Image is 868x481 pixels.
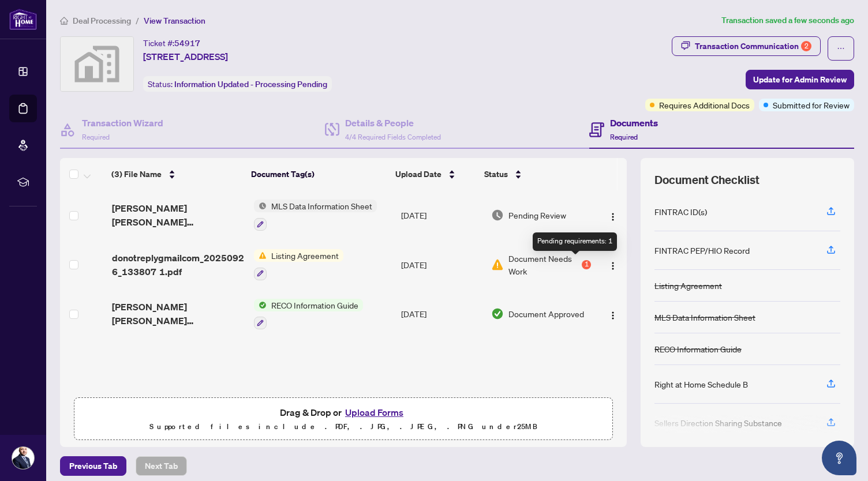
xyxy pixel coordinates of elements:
span: MLS Data Information Sheet [267,200,377,212]
div: Pending requirements: 1 [533,232,617,251]
div: MLS Data Information Sheet [654,311,755,324]
td: [DATE] [396,190,487,240]
p: Supported files include .PDF, .JPG, .JPEG, .PNG under 25 MB [81,420,605,434]
img: Status Icon [254,249,267,262]
div: Ticket #: [143,36,200,50]
img: Document Status [491,258,504,271]
span: donotreplygmailcom_20250926_133807 1.pdf [112,251,244,279]
button: Transaction Communication2 [672,36,821,56]
img: Logo [608,261,618,270]
img: Status Icon [254,200,267,212]
span: Pending Review [508,209,566,221]
span: Requires Additional Docs [659,99,750,111]
img: Logo [608,311,618,320]
div: Transaction Communication [695,37,811,55]
button: Status IconMLS Data Information Sheet [254,200,377,231]
div: FINTRAC PEP/HIO Record [654,244,750,257]
span: Document Checklist [654,172,759,188]
th: (3) File Name [107,158,246,190]
span: Information Updated - Processing Pending [174,79,327,89]
span: Drag & Drop orUpload FormsSupported files include .PDF, .JPG, .JPEG, .PNG under25MB [74,398,612,441]
button: Previous Tab [60,456,126,476]
span: Deal Processing [73,16,131,26]
img: Status Icon [254,299,267,311]
img: Profile Icon [12,447,34,469]
button: Status IconListing Agreement [254,249,343,280]
article: Transaction saved a few seconds ago [721,14,854,27]
span: 4/4 Required Fields Completed [345,133,441,141]
th: Upload Date [391,158,480,190]
span: [PERSON_NAME] [PERSON_NAME] [PERSON_NAME] - RECO Information Guide.pdf [112,300,244,328]
div: 1 [582,260,591,269]
button: Open asap [822,441,856,475]
div: RECO Information Guide [654,343,742,355]
button: Logo [604,255,622,274]
span: [PERSON_NAME] [PERSON_NAME] [PERSON_NAME] - preview listing [STREET_ADDRESS]pdf [112,201,244,229]
th: Document Tag(s) [246,158,391,190]
div: Listing Agreement [654,279,722,292]
h4: Details & People [345,116,441,130]
button: Status IconRECO Information Guide [254,299,363,330]
img: Logo [608,212,618,221]
span: Update for Admin Review [753,70,847,89]
h4: Transaction Wizard [82,116,163,130]
button: Logo [604,206,622,224]
span: Document Needs Work [508,252,579,277]
div: Right at Home Schedule B [654,378,748,390]
span: Listing Agreement [267,249,343,262]
td: [DATE] [396,290,487,339]
span: Required [82,133,110,141]
button: Update for Admin Review [746,70,854,89]
h4: Documents [610,116,658,130]
span: Required [610,133,638,141]
span: RECO Information Guide [267,299,363,311]
th: Status [480,158,588,190]
span: ellipsis [837,44,845,52]
div: Status: [143,76,332,92]
div: 2 [801,41,811,51]
td: [DATE] [396,240,487,290]
span: Upload Date [395,168,442,181]
span: home [60,17,68,25]
span: Drag & Drop or [280,405,407,420]
li: / [136,14,139,27]
span: Previous Tab [69,457,117,475]
img: Document Status [491,209,504,221]
img: svg%3e [61,37,133,91]
span: Submitted for Review [773,99,850,111]
span: Document Approved [508,307,584,320]
div: FINTRAC ID(s) [654,205,707,218]
button: Next Tab [136,456,187,476]
img: Document Status [491,307,504,320]
img: logo [9,9,37,30]
span: View Transaction [144,16,205,26]
span: (3) File Name [111,168,162,181]
button: Logo [604,305,622,323]
span: [STREET_ADDRESS] [143,50,228,63]
span: 54917 [174,38,200,48]
button: Upload Forms [342,405,407,420]
span: Status [484,168,508,181]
